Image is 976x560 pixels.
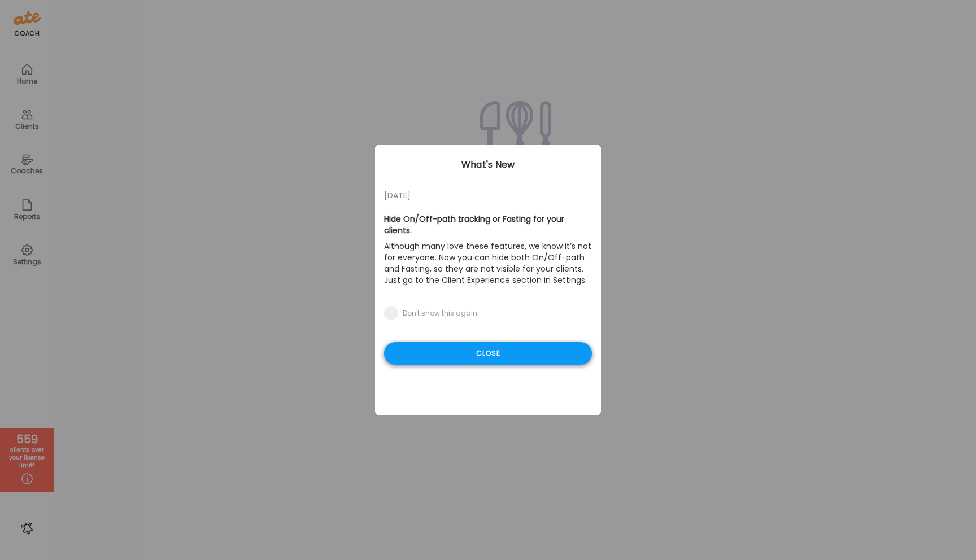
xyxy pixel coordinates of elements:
div: Don't show this again [403,309,477,318]
p: Although many love these features, we know it’s not for everyone. Now you can hide both On/Off-pa... [384,238,592,288]
b: Hide On/Off-path tracking or Fasting for your clients. [384,213,564,236]
div: What's New [375,158,601,172]
div: Close [384,342,592,365]
div: [DATE] [384,189,592,202]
